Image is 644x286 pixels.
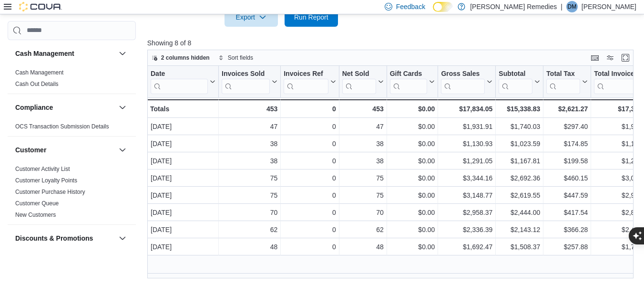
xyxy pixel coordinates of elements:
div: $0.00 [390,224,435,235]
div: [DATE] [151,121,215,132]
a: Customer Loyalty Points [15,177,77,184]
span: Export [230,8,272,27]
input: Dark Mode [433,2,453,12]
button: Total Tax [546,70,588,94]
button: Run Report [285,8,338,27]
a: Customer Queue [15,200,59,207]
div: $3,148.77 [441,190,492,201]
button: Gross Sales [441,70,492,94]
div: $2,958.37 [441,207,492,218]
button: Invoices Ref [284,70,336,94]
button: Display options [604,52,616,64]
a: Cash Management [15,69,63,76]
div: Subtotal [499,70,532,79]
span: Customer Queue [15,200,59,207]
div: Date [151,70,208,94]
div: $297.40 [546,121,588,132]
div: 0 [284,224,336,235]
div: Customer [8,163,136,224]
div: 453 [342,103,383,115]
div: 0 [284,241,336,253]
div: $2,621.27 [546,103,588,115]
div: $1,023.59 [499,138,540,149]
div: $0.00 [390,155,435,167]
div: 453 [222,103,277,115]
div: Compliance [8,121,136,136]
div: Gift Card Sales [389,70,427,94]
div: 0 [284,138,336,149]
a: OCS Transaction Submission Details [15,123,109,130]
div: $0.00 [390,241,435,253]
span: Customer Loyalty Points [15,177,77,184]
div: $2,692.36 [499,172,540,184]
div: $417.54 [546,207,588,218]
div: $1,130.93 [441,138,492,149]
button: Invoices Sold [222,70,277,94]
a: Customer Purchase History [15,189,85,195]
div: Net Sold [342,70,376,94]
div: 75 [222,190,277,201]
div: Total Invoiced [594,70,644,79]
span: Discounts [15,254,41,261]
div: 47 [222,121,277,132]
button: Compliance [15,103,115,112]
div: $2,143.12 [499,224,540,235]
div: $0.00 [390,190,435,201]
div: $199.58 [546,155,588,167]
div: $174.85 [546,138,588,149]
img: Cova [19,2,62,11]
span: Feedback [396,2,425,11]
a: Customer Activity List [15,166,70,172]
div: 75 [342,190,384,201]
div: $1,291.05 [441,155,492,167]
button: Subtotal [499,70,540,94]
button: Export [225,8,278,27]
span: 2 columns hidden [161,54,210,62]
div: $1,931.91 [441,121,492,132]
p: | [561,1,562,12]
span: OCS Transaction Submission Details [15,123,109,130]
div: $0.00 [390,138,435,149]
h3: Compliance [15,103,53,112]
div: [DATE] [151,155,215,167]
button: Gift Cards [389,70,435,94]
div: Total Invoiced [594,70,644,94]
div: $0.00 [390,121,435,132]
span: Cash Out Details [15,80,59,88]
span: New Customers [15,211,56,219]
button: Cash Management [15,49,115,58]
div: $0.00 [389,103,435,115]
div: Net Sold [342,70,376,79]
div: [DATE] [151,207,215,218]
span: Run Report [294,12,328,22]
div: Invoices Ref [284,70,328,79]
div: 70 [222,207,277,218]
div: $15,338.83 [499,103,540,115]
div: $3,344.16 [441,172,492,184]
div: Damon Mouss [566,1,578,12]
span: Cash Management [15,69,63,76]
button: Date [151,70,215,94]
div: Gross Sales [441,70,485,79]
div: 0 [284,103,336,115]
h3: Cash Management [15,49,74,58]
div: 75 [342,172,384,184]
div: 0 [284,121,336,132]
div: 0 [284,155,336,167]
div: $1,740.03 [499,121,540,132]
div: $1,508.37 [499,241,540,253]
div: Total Tax [546,70,580,79]
span: Sort fields [228,54,253,62]
div: 0 [284,172,336,184]
div: $17,834.05 [441,103,492,115]
div: 75 [222,172,277,184]
div: 47 [342,121,384,132]
div: 38 [342,138,384,149]
span: DM [568,1,577,12]
button: Compliance [117,102,128,113]
div: Subtotal [499,70,532,94]
div: $0.00 [390,172,435,184]
button: Net Sold [342,70,383,94]
div: 0 [284,190,336,201]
